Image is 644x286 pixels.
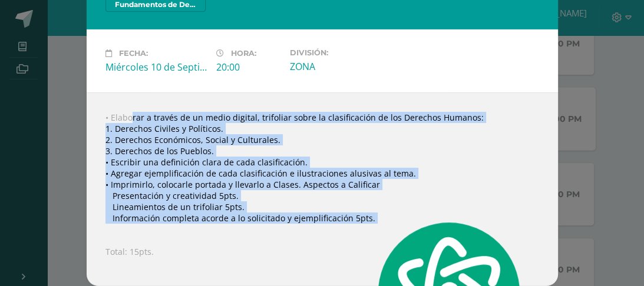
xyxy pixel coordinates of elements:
span: Hora: [231,49,256,58]
div: ZONA [290,60,391,73]
span: Fecha: [119,49,148,58]
div: Miércoles 10 de Septiembre [105,61,207,74]
div: 20:00 [216,61,280,74]
div: • Elaborar a través de un medio digital, trifoliar sobre la clasificación de los Derechos Humanos... [87,92,558,286]
label: División: [290,48,391,57]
